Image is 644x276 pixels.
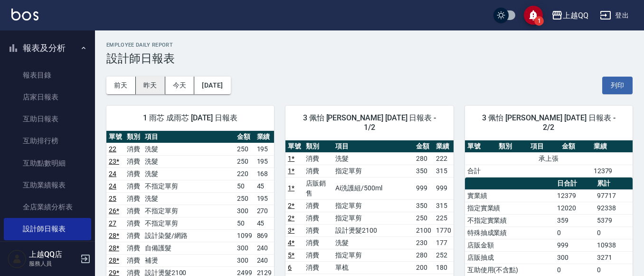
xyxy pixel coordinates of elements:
[142,131,235,143] th: 項目
[333,249,414,261] td: 指定單剪
[555,264,595,276] td: 0
[548,6,592,25] button: 上越QQ
[559,140,591,153] th: 金額
[235,131,255,143] th: 金額
[4,64,91,86] a: 報表目錄
[333,177,414,199] td: Ai洗護組/500ml
[109,182,116,190] a: 24
[595,227,633,239] td: 0
[595,264,633,276] td: 0
[124,131,142,143] th: 類別
[465,152,633,165] td: 承上張
[303,212,333,224] td: 消費
[124,143,142,155] td: 消費
[333,199,414,212] td: 指定單剪
[414,165,434,177] td: 350
[142,205,235,217] td: 不指定單剪
[555,227,595,239] td: 0
[555,214,595,227] td: 359
[4,130,91,152] a: 互助排行榜
[555,251,595,264] td: 300
[465,165,497,177] td: 合計
[303,199,333,212] td: 消費
[414,140,434,153] th: 金額
[303,177,333,199] td: 店販銷售
[534,16,544,26] span: 1
[4,152,91,174] a: 互助點數明細
[434,152,454,165] td: 222
[255,143,275,155] td: 195
[434,237,454,249] td: 177
[235,180,255,192] td: 50
[555,177,595,190] th: 日合計
[124,254,142,266] td: 消費
[303,249,333,261] td: 消費
[142,192,235,205] td: 洗髮
[465,189,555,202] td: 實業績
[465,140,633,177] table: a dense table
[124,168,142,180] td: 消費
[434,177,454,199] td: 999
[595,251,633,264] td: 3271
[496,140,528,153] th: 類別
[142,217,235,229] td: 不指定單剪
[465,251,555,264] td: 店販抽成
[4,36,91,60] button: 報表及分析
[124,229,142,242] td: 消費
[255,168,275,180] td: 168
[136,77,165,94] button: 昨天
[235,143,255,155] td: 250
[434,199,454,212] td: 315
[124,205,142,217] td: 消費
[595,202,633,214] td: 92338
[555,202,595,214] td: 12020
[465,140,497,153] th: 單號
[465,239,555,251] td: 店販金額
[194,77,230,94] button: [DATE]
[109,195,116,202] a: 25
[4,196,91,218] a: 全店業績分析表
[595,214,633,227] td: 5379
[255,229,275,242] td: 869
[142,168,235,180] td: 洗髮
[285,140,303,153] th: 單號
[8,249,27,268] img: Person
[142,254,235,266] td: 補燙
[235,217,255,229] td: 50
[255,155,275,168] td: 195
[303,152,333,165] td: 消費
[109,219,116,227] a: 27
[142,155,235,168] td: 洗髮
[4,108,91,130] a: 互助日報表
[303,261,333,274] td: 消費
[11,9,38,20] img: Logo
[434,165,454,177] td: 315
[465,214,555,227] td: 不指定實業績
[109,170,116,177] a: 24
[124,192,142,205] td: 消費
[106,52,633,65] h3: 設計師日報表
[4,174,91,196] a: 互助業績報表
[124,242,142,254] td: 消費
[29,259,77,268] p: 服務人員
[434,140,454,153] th: 業績
[333,224,414,237] td: 設計燙髮2100
[124,180,142,192] td: 消費
[255,192,275,205] td: 195
[465,202,555,214] td: 指定實業績
[414,237,434,249] td: 230
[118,113,263,123] span: 1 雨芯 成雨芯 [DATE] 日報表
[142,143,235,155] td: 洗髮
[255,254,275,266] td: 240
[303,224,333,237] td: 消費
[414,224,434,237] td: 2100
[528,140,560,153] th: 項目
[333,212,414,224] td: 指定單剪
[235,192,255,205] td: 250
[235,205,255,217] td: 300
[4,218,91,240] a: 設計師日報表
[106,42,633,48] h2: Employee Daily Report
[563,10,588,21] div: 上越QQ
[333,165,414,177] td: 指定單剪
[434,249,454,261] td: 252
